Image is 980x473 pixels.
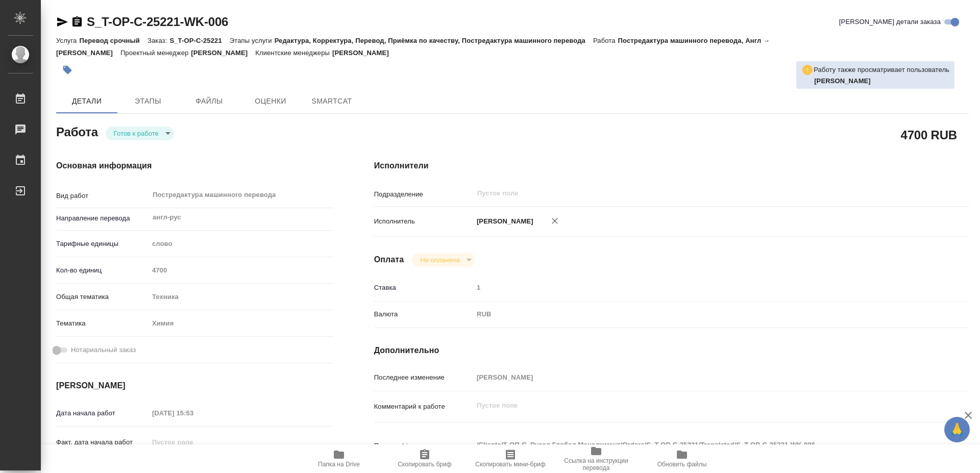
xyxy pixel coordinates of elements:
p: Проектный менеджер [120,49,191,57]
input: Пустое поле [473,370,919,385]
span: Файлы [185,95,234,108]
p: [PERSON_NAME] [473,216,533,227]
p: Этапы услуги [230,37,275,44]
p: Кол-во единиц [56,265,149,276]
button: Скопировать ссылку для ЯМессенджера [56,16,68,28]
p: Ставка [374,283,473,293]
p: Работа [593,37,618,44]
p: Заказ: [148,37,169,44]
button: Скопировать мини-бриф [468,444,553,473]
textarea: /Clients/Т-ОП-С_Русал Глобал Менеджмент/Orders/S_T-OP-C-25221/Translated/S_T-OP-C-25221-WK-006 [473,436,919,454]
p: Подразделение [374,189,473,200]
button: Добавить тэг [56,59,79,81]
p: Редактура, Корректура, Перевод, Приёмка по качеству, Постредактура машинного перевода [275,37,593,44]
span: Детали [62,95,111,108]
p: [PERSON_NAME] [191,49,255,57]
button: Ссылка на инструкции перевода [553,444,639,473]
input: Пустое поле [476,187,895,200]
p: Вид работ [56,191,149,201]
span: [PERSON_NAME] детали заказа [839,17,941,27]
span: Скопировать бриф [398,461,451,468]
h4: Оплата [374,254,404,266]
span: Оценки [246,95,295,108]
h2: 4700 RUB [901,126,957,143]
div: Готов к работе [412,253,475,267]
h2: Работа [56,122,98,140]
p: [PERSON_NAME] [332,49,397,57]
button: Папка на Drive [296,444,382,473]
p: Последнее изменение [374,372,473,383]
button: 🙏 [944,417,970,442]
input: Пустое поле [473,280,919,295]
button: Скопировать бриф [382,444,468,473]
p: Работу также просматривает пользователь [814,65,949,75]
a: S_T-OP-C-25221-WK-006 [87,15,228,29]
p: Тематика [56,318,149,329]
span: Папка на Drive [318,461,360,468]
span: Ссылка на инструкции перевода [559,457,633,471]
p: Направление перевода [56,213,149,223]
div: Техника [149,288,333,306]
button: Готов к работе [111,129,162,138]
h4: Основная информация [56,160,333,172]
h4: Исполнители [374,160,969,172]
button: Скопировать ссылку [71,16,83,28]
p: S_T-OP-C-25221 [169,37,229,44]
span: Этапы [124,95,173,108]
p: Факт. дата начала работ [56,437,149,447]
span: Нотариальный заказ [71,345,136,355]
div: Химия [149,315,333,332]
button: Обновить файлы [639,444,725,473]
input: Пустое поле [149,406,238,420]
div: RUB [473,306,919,323]
span: 🙏 [948,419,966,440]
button: Удалить исполнителя [544,210,566,232]
div: Готов к работе [106,127,174,140]
p: Услуга [56,37,79,44]
p: Путь на drive [374,441,473,451]
p: Дата начала работ [56,408,149,418]
p: Валюта [374,309,473,319]
button: Не оплачена [417,256,462,264]
p: Журавлева Александра [814,76,949,86]
h4: Дополнительно [374,344,969,357]
p: Перевод срочный [79,37,148,44]
span: Обновить файлы [657,461,707,468]
input: Пустое поле [149,435,238,450]
p: Тарифные единицы [56,239,149,249]
p: Общая тематика [56,292,149,302]
b: [PERSON_NAME] [814,77,871,85]
input: Пустое поле [149,263,333,278]
p: Комментарий к работе [374,402,473,412]
p: Исполнитель [374,216,473,227]
p: Клиентские менеджеры [255,49,332,57]
span: SmartCat [307,95,356,108]
h4: [PERSON_NAME] [56,380,333,392]
span: Скопировать мини-бриф [475,461,545,468]
div: слово [149,235,333,253]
